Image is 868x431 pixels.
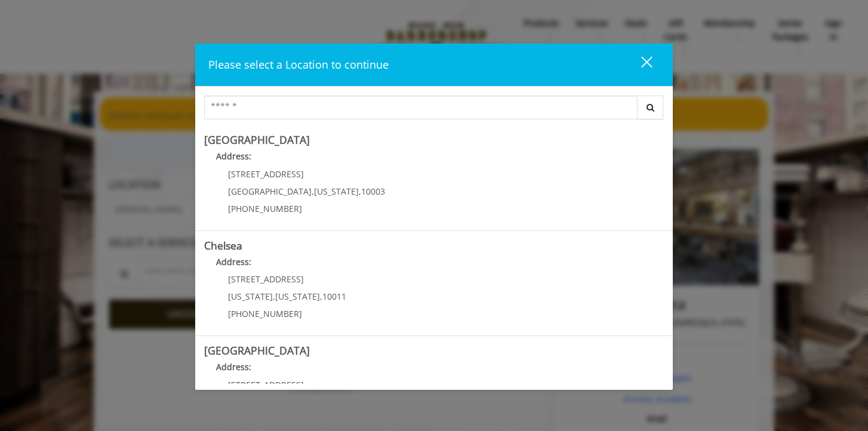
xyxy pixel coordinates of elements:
span: [STREET_ADDRESS] [228,273,304,285]
span: , [320,291,322,302]
input: Search Center [204,96,638,119]
b: [GEOGRAPHIC_DATA] [204,133,310,147]
span: , [312,186,314,197]
span: , [359,186,361,197]
b: Chelsea [204,238,242,253]
span: [US_STATE] [275,291,320,302]
span: [STREET_ADDRESS] [228,168,304,180]
span: [PHONE_NUMBER] [228,308,302,319]
span: 10011 [322,291,346,302]
b: [GEOGRAPHIC_DATA] [204,343,310,358]
span: 10003 [361,186,385,197]
span: [US_STATE] [314,186,359,197]
span: , [273,291,275,302]
span: [PHONE_NUMBER] [228,203,302,214]
div: close dialog [627,56,651,73]
span: Please select a Location to continue [208,57,389,72]
button: close dialog [619,53,660,77]
span: [US_STATE] [228,291,273,302]
div: Center Select [204,96,664,125]
i: Search button [644,103,657,112]
b: Address: [216,256,251,267]
span: [GEOGRAPHIC_DATA] [228,186,312,197]
b: Address: [216,150,251,162]
b: Address: [216,361,251,372]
